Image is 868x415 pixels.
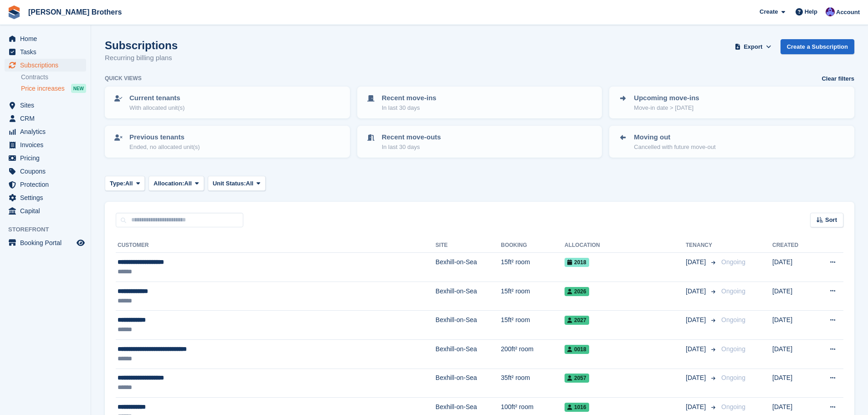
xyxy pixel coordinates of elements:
[129,93,185,103] p: Current tenants
[382,132,441,143] p: Recent move-outs
[822,74,854,83] a: Clear filters
[501,311,565,340] td: 15ft² room
[772,339,813,369] td: [DATE]
[760,7,778,16] span: Create
[686,257,708,267] span: [DATE]
[110,179,125,188] span: Type:
[565,287,589,296] span: 2026
[382,103,437,113] p: In last 30 days
[825,215,837,225] span: Sort
[154,179,184,188] span: Allocation:
[5,59,86,72] a: menu
[21,83,86,93] a: Price increases NEW
[5,46,86,58] a: menu
[5,152,86,164] a: menu
[436,282,501,311] td: Bexhill-on-Sea
[721,374,745,381] span: Ongoing
[20,236,75,249] span: Booking Portal
[436,339,501,369] td: Bexhill-on-Sea
[149,176,204,191] button: Allocation: All
[5,236,86,249] a: menu
[21,84,65,93] span: Price increases
[686,373,708,383] span: [DATE]
[5,205,86,217] a: menu
[116,238,436,253] th: Customer
[501,253,565,282] td: 15ft² room
[733,39,773,54] button: Export
[565,374,589,383] span: 2057
[129,143,200,152] p: Ended, no allocated unit(s)
[8,225,91,234] span: Storefront
[634,103,699,113] p: Move-in date > [DATE]
[772,238,813,253] th: Created
[129,103,185,113] p: With allocated unit(s)
[501,282,565,311] td: 15ft² room
[565,345,589,354] span: 0018
[5,112,86,125] a: menu
[213,179,246,188] span: Unit Status:
[721,316,745,323] span: Ongoing
[5,138,86,151] a: menu
[634,93,699,103] p: Upcoming move-ins
[5,178,86,191] a: menu
[565,316,589,325] span: 2027
[721,287,745,295] span: Ongoing
[501,238,565,253] th: Booking
[5,125,86,138] a: menu
[129,132,200,143] p: Previous tenants
[436,369,501,398] td: Bexhill-on-Sea
[634,143,715,152] p: Cancelled with future move-out
[721,258,745,266] span: Ongoing
[20,46,75,58] span: Tasks
[105,74,142,82] h6: Quick views
[781,39,854,54] a: Create a Subscription
[686,238,718,253] th: Tenancy
[610,87,853,118] a: Upcoming move-ins Move-in date > [DATE]
[686,287,708,296] span: [DATE]
[20,138,75,151] span: Invoices
[5,32,86,45] a: menu
[826,7,835,16] img: Becca Clark
[20,205,75,217] span: Capital
[382,93,437,103] p: Recent move-ins
[358,127,601,157] a: Recent move-outs In last 30 days
[501,369,565,398] td: 35ft² room
[565,238,686,253] th: Allocation
[436,238,501,253] th: Site
[686,315,708,325] span: [DATE]
[20,165,75,178] span: Coupons
[382,143,441,152] p: In last 30 days
[208,176,266,191] button: Unit Status: All
[836,8,860,17] span: Account
[25,5,125,20] a: [PERSON_NAME] Brothers
[5,99,86,112] a: menu
[805,7,817,16] span: Help
[20,178,75,191] span: Protection
[436,311,501,340] td: Bexhill-on-Sea
[20,125,75,138] span: Analytics
[20,152,75,164] span: Pricing
[105,53,178,63] p: Recurring billing plans
[358,87,601,118] a: Recent move-ins In last 30 days
[20,99,75,112] span: Sites
[610,127,853,157] a: Moving out Cancelled with future move-out
[501,339,565,369] td: 200ft² room
[125,179,133,188] span: All
[105,39,178,51] h1: Subscriptions
[744,42,762,51] span: Export
[721,403,745,410] span: Ongoing
[106,127,349,157] a: Previous tenants Ended, no allocated unit(s)
[772,253,813,282] td: [DATE]
[71,84,86,93] div: NEW
[565,403,589,412] span: 1016
[634,132,715,143] p: Moving out
[184,179,192,188] span: All
[436,253,501,282] td: Bexhill-on-Sea
[20,59,75,72] span: Subscriptions
[106,87,349,118] a: Current tenants With allocated unit(s)
[75,237,86,248] a: Preview store
[565,258,589,267] span: 2018
[5,191,86,204] a: menu
[20,32,75,45] span: Home
[686,344,708,354] span: [DATE]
